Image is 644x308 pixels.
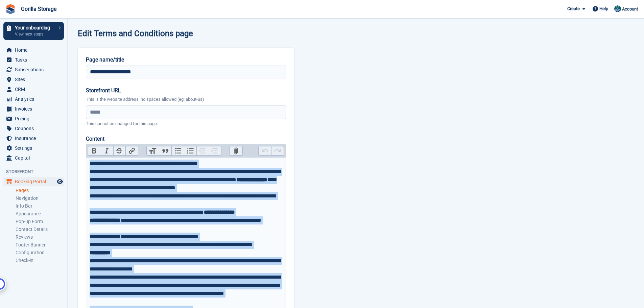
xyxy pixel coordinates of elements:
[3,177,64,186] a: menu
[16,187,64,194] a: Pages
[125,146,138,155] button: Link
[3,55,64,65] a: menu
[15,124,55,133] span: Coupons
[16,218,64,225] a: Pop-up Form
[16,203,64,209] a: Info Bar
[15,65,55,74] span: Subscriptions
[16,242,64,248] a: Footer Banner
[622,6,638,13] span: Account
[86,96,286,103] p: This is the website address, no spaces allowed (eg: about-us)
[3,85,64,94] a: menu
[3,143,64,153] a: menu
[15,104,55,114] span: Invoices
[614,5,621,12] img: Leesha Sutherland
[16,250,64,256] a: Configuration
[56,177,64,186] a: Preview store
[15,143,55,153] span: Settings
[3,45,64,55] a: menu
[3,134,64,143] a: menu
[196,146,209,155] button: Decrease Level
[113,146,126,155] button: Strikethrough
[15,25,55,30] p: Your onboarding
[16,226,64,233] a: Contact Details
[15,45,55,55] span: Home
[3,124,64,133] a: menu
[16,195,64,202] a: Navigation
[15,31,55,37] p: View next steps
[15,55,55,65] span: Tasks
[271,146,284,155] button: Redo
[3,75,64,84] a: menu
[16,257,64,264] a: Check-in
[15,177,55,186] span: Booking Portal
[88,146,101,155] button: Bold
[86,56,286,64] label: Page name/title
[159,146,171,155] button: Quote
[86,135,286,143] label: Content
[16,211,64,217] a: Appearance
[3,104,64,114] a: menu
[3,65,64,74] a: menu
[599,5,608,12] span: Help
[259,146,271,155] button: Undo
[16,234,64,240] a: Reviews
[15,94,55,104] span: Analytics
[3,22,64,40] a: Your onboarding View next steps
[567,5,580,12] span: Create
[147,146,159,155] button: Heading
[230,146,242,155] button: Attach Files
[5,4,16,14] img: stora-icon-8386f47178a22dfd0bd8f6a31ec36ba5ce8667c1dd55bd0f319d3a0aa187defe.svg
[15,114,55,123] span: Pricing
[3,114,64,123] a: menu
[6,168,67,175] span: Storefront
[18,3,59,15] a: Gorilla Storage
[184,146,196,155] button: Numbers
[86,120,286,127] p: This cannot be changed for this page.
[101,146,113,155] button: Italic
[15,134,55,143] span: Insurance
[78,29,193,38] h1: Edit Terms and Conditions page
[3,94,64,104] a: menu
[15,75,55,84] span: Sites
[3,153,64,163] a: menu
[15,153,55,163] span: Capital
[15,85,55,94] span: CRM
[209,146,221,155] button: Increase Level
[171,146,184,155] button: Bullets
[86,87,286,95] label: Storefront URL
